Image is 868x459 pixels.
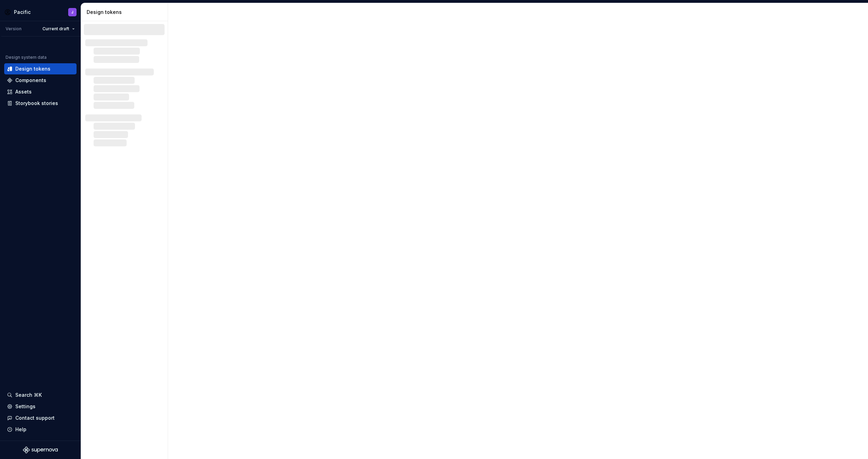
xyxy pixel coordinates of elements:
div: Contact support [15,414,55,421]
div: Components [15,77,46,84]
a: Assets [4,86,77,97]
div: Search ⌘K [15,392,42,398]
a: Design tokens [4,63,77,74]
div: Storybook stories [15,100,58,107]
div: Assets [15,88,32,95]
a: Storybook stories [4,98,77,109]
div: J [71,9,73,15]
div: Design tokens [87,9,165,16]
a: Components [4,75,77,86]
div: Version [6,26,22,32]
div: Design tokens [15,65,50,72]
button: Current draft [39,24,78,34]
a: Settings [4,401,77,412]
div: Pacific [14,9,31,16]
button: PacificJ [1,5,79,19]
button: Help [4,424,77,435]
div: Settings [15,403,35,410]
span: Current draft [42,26,69,32]
svg: Supernova Logo [23,446,58,453]
div: Help [15,426,26,433]
button: Contact support [4,412,77,424]
button: Search ⌘K [4,389,77,401]
div: Design system data [6,55,47,60]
